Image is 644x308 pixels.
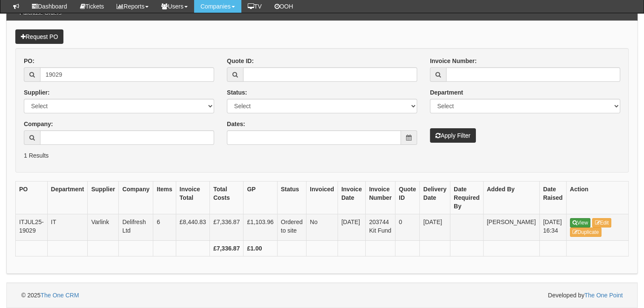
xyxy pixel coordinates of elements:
[420,214,450,241] td: [DATE]
[566,181,628,214] th: Action
[15,6,66,20] h3: Purchase Orders
[430,128,476,143] button: Apply Filter
[592,218,611,227] a: Edit
[24,120,53,128] label: Company:
[243,214,277,241] td: £1,103.96
[483,181,539,214] th: Added By
[395,214,419,241] td: 0
[47,181,88,214] th: Department
[306,214,338,241] td: No
[176,181,209,214] th: Invoice Total
[88,214,119,241] td: Varlink
[210,181,243,214] th: Total Costs
[243,240,277,256] th: £1.00
[176,214,209,241] td: £8,440.83
[16,181,48,214] th: PO
[584,292,623,299] a: The One Point
[430,88,463,97] label: Department
[24,88,50,97] label: Supplier:
[539,181,566,214] th: Date Raised
[243,181,277,214] th: GP
[430,57,477,65] label: Invoice Number:
[420,181,450,214] th: Delivery Date
[210,240,243,256] th: £7,336.87
[277,214,306,241] td: Ordered to site
[366,214,395,241] td: 203744 Kit Fund
[47,214,88,241] td: IT
[210,214,243,241] td: £7,336.87
[227,88,247,97] label: Status:
[21,292,79,299] span: © 2025
[227,57,254,65] label: Quote ID:
[119,181,153,214] th: Company
[570,227,601,237] a: Duplicate
[338,181,365,214] th: Invoice Date
[119,214,153,241] td: Delifresh Ltd
[15,29,63,44] a: Request PO
[24,57,34,65] label: PO:
[16,214,48,241] td: ITJUL25-19029
[483,214,539,241] td: [PERSON_NAME]
[395,181,419,214] th: Quote ID
[88,181,119,214] th: Supplier
[24,151,620,160] p: 1 Results
[548,291,623,299] span: Developed by
[366,181,395,214] th: Invoice Number
[450,181,483,214] th: Date Required By
[153,181,176,214] th: Items
[539,214,566,241] td: [DATE] 16:34
[338,214,365,241] td: [DATE]
[277,181,306,214] th: Status
[306,181,338,214] th: Invoiced
[153,214,176,241] td: 6
[40,292,79,299] a: The One CRM
[227,120,245,128] label: Dates:
[570,218,591,227] a: View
